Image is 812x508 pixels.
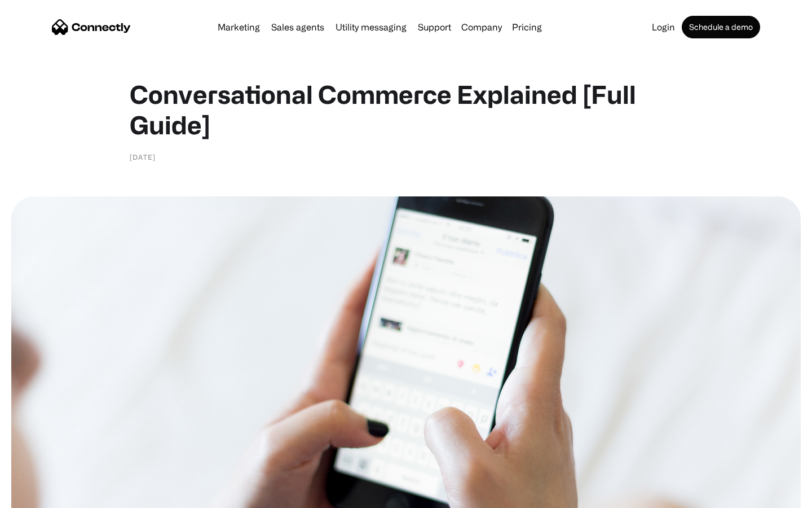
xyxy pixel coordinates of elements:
div: [DATE] [130,151,156,163]
a: Schedule a demo [682,16,760,38]
ul: Language list [23,488,68,504]
a: Login [647,23,679,32]
h1: Conversational Commerce Explained [Full Guide] [130,79,682,140]
a: Utility messaging [331,23,411,32]
div: Company [461,19,502,35]
a: Marketing [213,23,264,32]
aside: Language selected: English [11,488,68,504]
a: Support [413,23,456,32]
a: Pricing [507,23,546,32]
a: Sales agents [267,23,329,32]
